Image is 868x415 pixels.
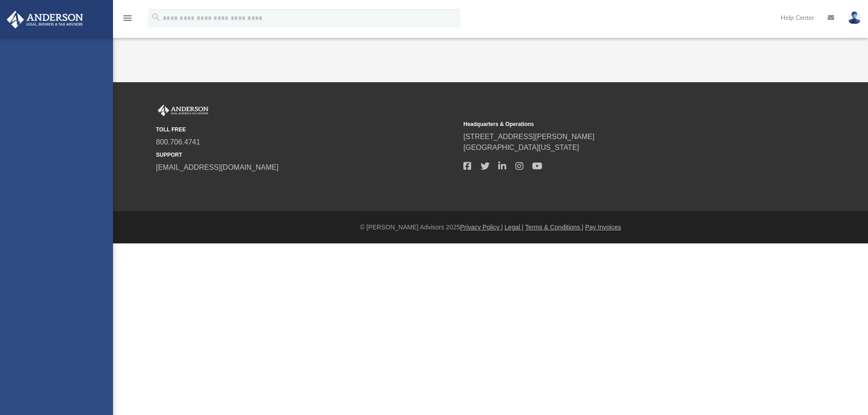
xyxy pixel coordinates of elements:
img: User Pic [848,11,861,24]
small: Headquarters & Operations [463,120,764,128]
a: 800.706.4741 [156,138,200,146]
small: TOLL FREE [156,126,457,134]
i: menu [122,13,133,23]
i: search [151,12,161,22]
a: Privacy Policy | [460,224,503,231]
a: [EMAIL_ADDRESS][DOMAIN_NAME] [156,163,278,171]
img: Anderson Advisors Platinum Portal [4,11,86,28]
a: [GEOGRAPHIC_DATA][US_STATE] [463,144,579,151]
a: Pay Invoices [585,224,621,231]
a: Legal | [505,224,524,231]
div: © [PERSON_NAME] Advisors 2025 [113,223,868,232]
img: Anderson Advisors Platinum Portal [156,105,210,117]
a: menu [122,17,133,23]
small: SUPPORT [156,151,457,159]
a: Terms & Conditions | [525,224,584,231]
a: [STREET_ADDRESS][PERSON_NAME] [463,133,594,140]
